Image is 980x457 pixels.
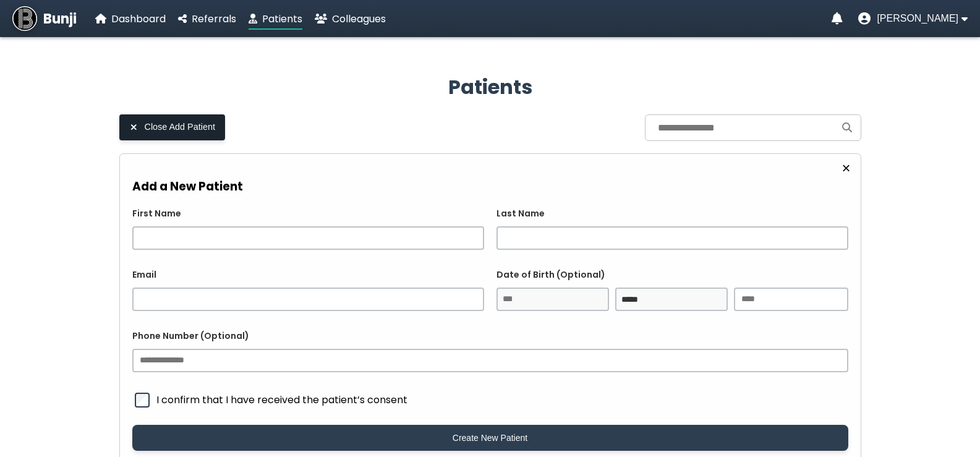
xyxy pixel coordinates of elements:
label: Email [132,268,484,281]
a: Colleagues [315,11,386,27]
span: I confirm that I have received the patient’s consent [156,392,848,408]
img: Bunji Dental Referral Management [12,6,37,31]
span: Colleagues [332,12,386,26]
button: Close Add Patient [119,114,225,140]
span: Bunji [43,9,77,29]
a: Notifications [832,12,843,25]
a: Bunji [12,6,77,31]
span: Close Add Patient [145,122,215,132]
button: Close [838,160,854,176]
label: Date of Birth (Optional) [496,268,848,281]
button: Create New Patient [132,425,848,451]
label: First Name [132,207,484,220]
a: Referrals [178,11,236,27]
span: Dashboard [111,12,166,26]
a: Patients [249,11,302,27]
span: Patients [262,12,302,26]
h2: Patients [119,72,861,102]
span: [PERSON_NAME] [877,13,958,24]
h3: Add a New Patient [132,177,848,195]
span: Referrals [192,12,236,26]
label: Last Name [496,207,848,220]
button: User menu [858,12,968,25]
label: Phone Number (Optional) [132,330,848,343]
a: Dashboard [95,11,166,27]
